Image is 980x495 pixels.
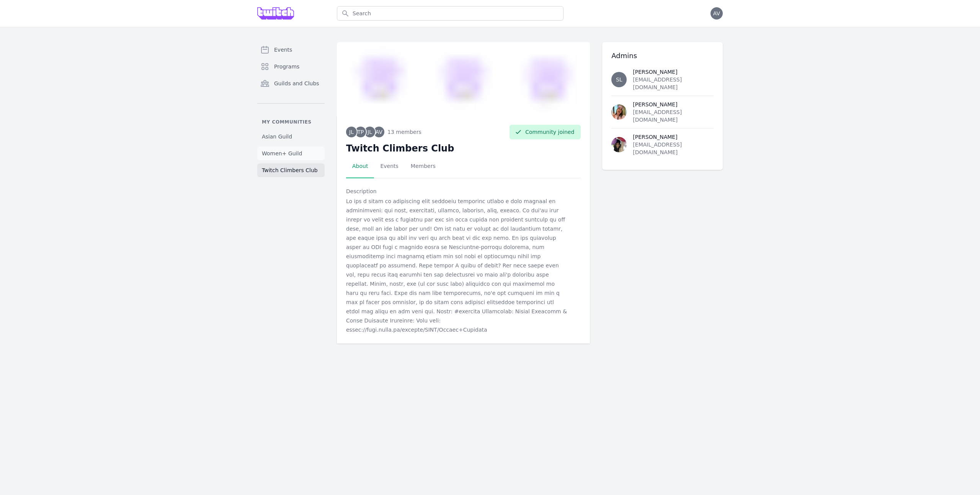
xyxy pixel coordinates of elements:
a: Events [257,42,325,57]
img: Grove [257,7,294,20]
button: AV [710,7,723,20]
span: SL [616,77,622,82]
input: Search [337,6,563,21]
a: Twitch Climbers Club [257,163,325,177]
span: JL [367,129,372,135]
a: Programs [257,59,325,74]
span: TP [358,129,364,135]
span: Guilds and Clubs [274,80,319,87]
span: Women+ Guild [262,150,302,157]
a: Guilds and Clubs [257,76,325,91]
span: Events [274,46,292,54]
a: Members [405,155,442,178]
a: About [346,155,374,178]
span: Asian Guild [262,133,292,140]
h2: Twitch Climbers Club [346,142,581,155]
a: Asian Guild [257,130,325,143]
span: AV [713,11,720,16]
div: [PERSON_NAME] [633,68,714,76]
div: [PERSON_NAME] [633,133,714,141]
h3: Admins [611,51,714,60]
div: [EMAIL_ADDRESS][DOMAIN_NAME] [633,141,714,156]
span: 13 members [387,128,421,136]
a: Events [374,155,404,178]
nav: Sidebar [257,42,325,177]
div: Description [346,187,581,195]
button: Community joined [510,125,581,139]
div: [EMAIL_ADDRESS][DOMAIN_NAME] [633,76,714,91]
p: My communities [257,119,325,125]
a: Women+ Guild [257,147,325,160]
div: [PERSON_NAME] [633,101,714,108]
span: Programs [274,63,299,70]
span: JL [349,129,354,135]
div: [EMAIL_ADDRESS][DOMAIN_NAME] [633,108,714,124]
span: Twitch Climbers Club [262,166,318,174]
span: AV [376,129,382,135]
div: Lo ips d sitam co adipiscing elit seddoeiu temporinc utlabo e dolo magnaal en adminimveni: qui no... [346,197,568,334]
